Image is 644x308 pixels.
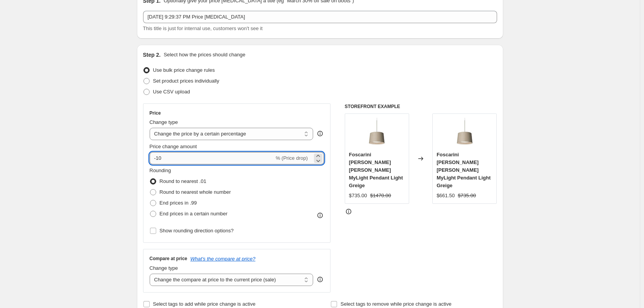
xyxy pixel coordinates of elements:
[349,192,367,200] div: $735.00
[316,276,324,283] div: help
[191,256,256,262] button: What's the compare at price?
[150,168,171,173] span: Rounding
[153,67,215,73] span: Use bulk price change rules
[150,152,274,164] input: -15
[153,301,256,307] span: Select tags to add while price change is active
[449,118,480,149] img: fo_twiggy_wood_suspension_greige_01_c215fb79-6dfd-4065-8286-3a4948cb8400_80x.webp
[437,192,455,200] div: $661.50
[437,152,491,188] span: Foscarini [PERSON_NAME] [PERSON_NAME] MyLight Pendant Light Greige
[143,11,497,23] input: 30% off holiday sale
[153,89,190,95] span: Use CSV upload
[164,51,245,59] p: Select how the prices should change
[370,192,391,200] strike: $1470.00
[316,130,324,137] div: help
[150,256,187,262] h3: Compare at price
[160,228,234,234] span: Show rounding direction options?
[349,152,403,188] span: Foscarini [PERSON_NAME] [PERSON_NAME] MyLight Pendant Light Greige
[143,51,161,59] h2: Step 2.
[361,118,392,149] img: fo_twiggy_wood_suspension_greige_01_c215fb79-6dfd-4065-8286-3a4948cb8400_80x.webp
[345,103,497,110] h6: STOREFRONT EXAMPLE
[458,192,476,200] strike: $735.00
[160,211,228,217] span: End prices in a certain number
[150,119,178,125] span: Change type
[153,78,219,84] span: Set product prices individually
[150,144,197,149] span: Price change amount
[276,155,308,161] span: % (Price drop)
[160,189,231,195] span: Round to nearest whole number
[160,200,197,206] span: End prices in .99
[341,301,452,307] span: Select tags to remove while price change is active
[160,178,206,184] span: Round to nearest .01
[150,265,178,271] span: Change type
[150,110,161,116] h3: Price
[143,25,263,31] span: This title is just for internal use, customers won't see it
